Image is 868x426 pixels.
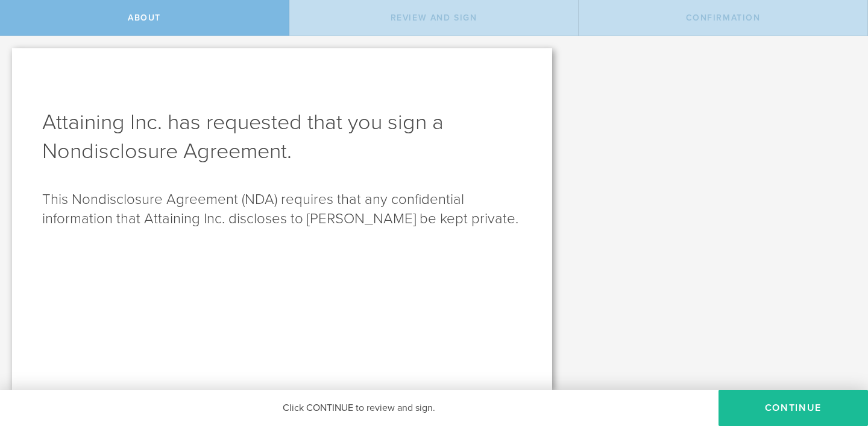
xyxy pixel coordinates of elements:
[719,390,868,426] button: Continue
[391,13,477,23] span: Review and sign
[42,108,522,166] h1: Attaining Inc. has requested that you sign a Nondisclosure Agreement .
[686,13,761,23] span: Confirmation
[128,13,161,23] span: About
[42,190,522,229] p: This Nondisclosure Agreement (NDA) requires that any confidential information that Attaining Inc....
